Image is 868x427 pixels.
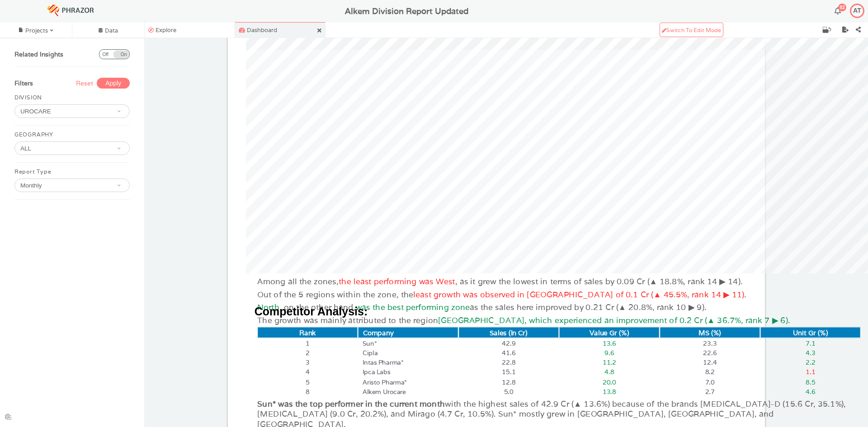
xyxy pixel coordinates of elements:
div: Projects [25,27,48,34]
span: Sun* was the top performer in the current month [257,399,445,409]
button: AT [844,2,868,20]
span: Ipca Labs [363,368,390,376]
span: 12.4 [703,358,717,366]
span: MS (%) [699,328,722,337]
div: Reset [76,79,97,87]
span: Data [105,27,118,34]
span: 11.2 [603,358,616,366]
div: UROCARE [15,105,111,117]
span: 2 [306,349,310,357]
span: 4.3 [806,349,815,357]
span: 8.5 [806,378,815,386]
span: Apply [105,80,121,87]
span: Unit Gr (%) [793,328,828,337]
div: GEOGRAPHY [14,129,130,140]
div: Explore [146,26,219,35]
span: 2.2 [806,358,815,366]
span: Filters [14,79,33,87]
span: Competitor Analysis: [255,305,368,318]
span: Rank [299,328,316,337]
span: 8.2 [705,368,715,376]
i: Share Project [856,27,861,33]
span: 22.6 [703,349,717,357]
span: 23.3 [703,339,717,347]
span: 41.6 [502,349,516,357]
button: OnOff [99,49,130,59]
div: Explore [145,22,235,38]
span: 13.6 [603,339,616,347]
span: 5 [306,378,310,386]
span: Value Gr (%) [590,328,629,337]
input: ALL [17,142,109,155]
span: Aristo Pharma* [363,378,407,386]
span: Intas Pharma* [363,358,404,366]
button: Apply [97,78,130,89]
input: Monthly [17,179,109,192]
span: 3 [306,358,310,366]
span: 1.1 [806,368,815,376]
div: Dashboard [235,22,325,38]
span: 9.6 [604,349,614,357]
div: Report Type [14,166,130,177]
span: 7.0 [705,378,715,386]
span: 1 [306,339,310,347]
div: ALL [15,142,111,155]
div: DIVISION [14,92,130,103]
span: Sales (In Cr) [490,328,528,337]
span: Cipla [363,349,378,357]
div: Dashboard [237,26,309,35]
span: 4.8 [604,368,614,376]
button: 82 [835,7,841,15]
img: View Errors [4,413,13,422]
span: 7.1 [806,339,815,347]
span: 42.9 [502,339,516,347]
div: Related Insights [14,50,91,58]
div: Monthly [15,179,111,192]
input: UROCARE [17,105,109,118]
span: Switch to Edit Mode [666,27,721,33]
span: 15.1 [502,368,516,376]
span: 12.8 [502,378,516,386]
span: Company [363,328,394,337]
i: Export As [842,27,849,33]
span: 4 [306,368,310,376]
span: 22.8 [502,358,516,366]
span: 20.0 [603,378,616,386]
